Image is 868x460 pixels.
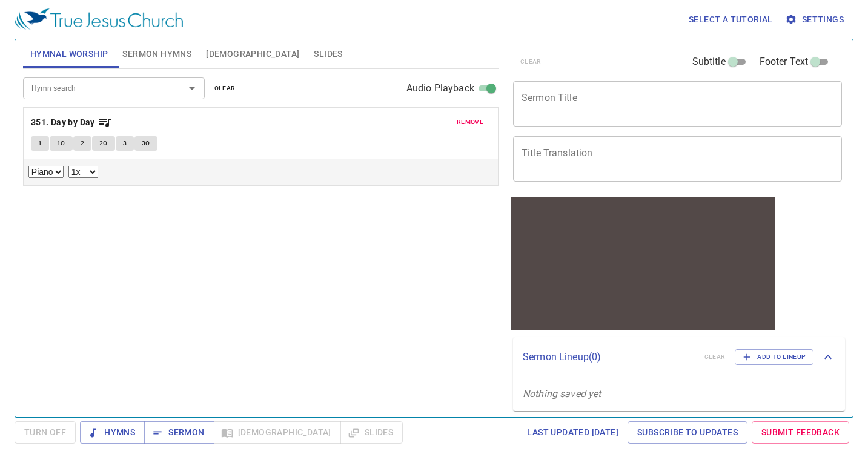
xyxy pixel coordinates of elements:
button: clear [207,81,243,96]
iframe: from-child [508,194,778,332]
span: Add to Lineup [743,352,806,363]
span: Audio Playback [406,81,474,96]
a: Last updated [DATE] [522,421,623,444]
span: Settings [787,12,844,27]
span: Last updated [DATE] [527,425,618,440]
span: Hymnal Worship [30,47,108,62]
button: 1C [50,136,73,151]
span: Submit Feedback [761,425,840,440]
i: Nothing saved yet [523,388,601,399]
button: remove [449,115,491,130]
button: Add to Lineup [735,349,813,365]
img: True Jesus Church [15,8,183,30]
span: Sermon [154,425,204,440]
button: 2C [92,136,115,151]
select: Select Track [28,166,64,178]
button: Open [184,80,200,97]
span: [DEMOGRAPHIC_DATA] [206,47,299,62]
button: 3 [116,136,134,151]
select: Playback Rate [68,166,98,178]
span: remove [457,117,483,128]
button: Hymns [80,421,145,444]
span: 3 [123,138,127,149]
span: 2 [81,138,84,149]
div: Sermon Lineup(0)clearAdd to Lineup [513,337,845,377]
span: 2C [99,138,108,149]
button: 351. Day by Day [31,115,112,130]
button: 3C [134,136,157,151]
b: 351. Day by Day [31,115,95,130]
span: 3C [142,138,150,149]
a: Submit Feedback [752,421,849,444]
span: Sermon Hymns [122,47,191,62]
span: 1C [57,138,65,149]
span: 1 [38,138,42,149]
button: Select a tutorial [684,8,778,31]
span: Select a tutorial [689,12,773,27]
span: Subtitle [692,54,726,69]
span: clear [214,83,236,94]
span: Footer Text [760,54,809,69]
button: Settings [783,8,849,31]
button: 2 [73,136,91,151]
button: Sermon [144,421,214,444]
span: Slides [314,47,342,62]
span: Hymns [90,425,135,440]
span: Subscribe to Updates [637,425,738,440]
button: 1 [31,136,49,151]
a: Subscribe to Updates [628,421,747,444]
p: Sermon Lineup ( 0 ) [523,350,695,364]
